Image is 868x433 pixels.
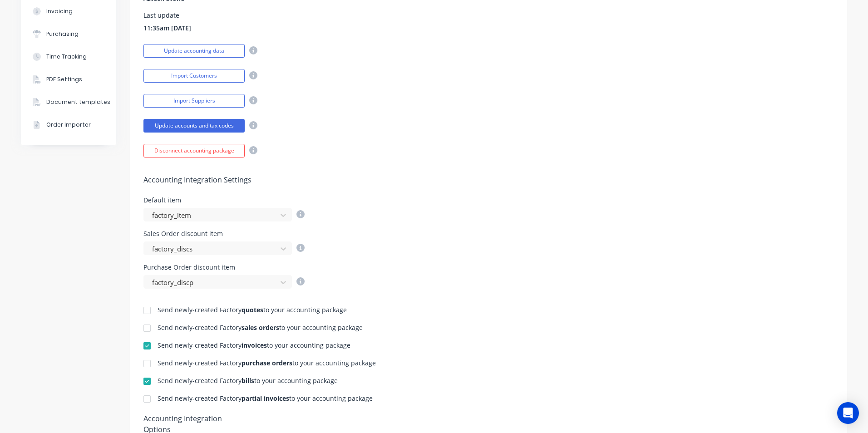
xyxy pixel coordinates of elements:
div: Send newly-created Factory to your accounting package [158,342,350,349]
button: Time Tracking [21,45,116,68]
b: quotes [242,305,263,314]
h5: Accounting Integration Settings [143,176,833,184]
div: Send newly-created Factory to your accounting package [158,395,373,402]
button: Import Suppliers [143,94,245,108]
div: PDF Settings [46,75,82,84]
div: Purchase Order discount item [143,264,305,271]
button: Update accounting data [143,44,245,58]
button: Purchasing [21,23,116,45]
b: invoices [242,341,267,349]
div: Send newly-created Factory to your accounting package [158,325,363,331]
b: sales orders [242,323,279,332]
div: Last update [143,12,191,19]
button: Disconnect accounting package [143,144,245,157]
div: Invoicing [46,7,73,15]
div: Purchasing [46,30,79,38]
div: Order Importer [46,121,91,129]
div: Time Tracking [46,53,87,61]
button: Update accounts and tax codes [143,119,245,133]
div: Sales Order discount item [143,231,305,237]
button: Order Importer [21,113,116,136]
div: Send newly-created Factory to your accounting package [158,360,376,366]
div: Accounting Integration Options [143,413,250,426]
span: 11:35am [DATE] [143,23,191,33]
div: Send newly-created Factory to your accounting package [158,307,347,313]
div: Open Intercom Messenger [837,402,859,424]
div: Send newly-created Factory to your accounting package [158,378,338,384]
div: Document templates [46,98,110,106]
div: Default item [143,197,305,203]
b: purchase orders [242,359,292,367]
button: PDF Settings [21,68,116,91]
button: Document templates [21,91,116,113]
button: Import Customers [143,69,245,83]
b: bills [242,376,254,385]
b: partial invoices [242,394,289,403]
